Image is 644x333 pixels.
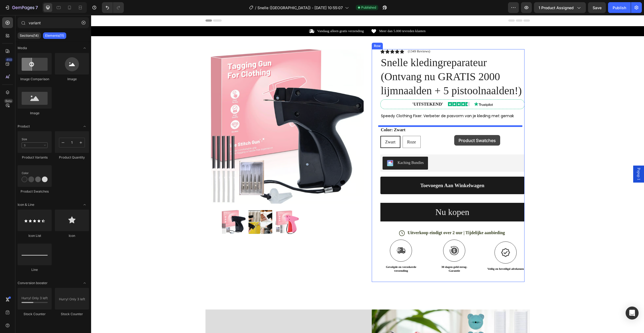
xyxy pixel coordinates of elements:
span: / [255,5,256,11]
div: Icon List [18,233,52,238]
div: Undo/Redo [102,2,124,13]
div: Image [55,77,89,82]
div: Product Variants [18,155,52,160]
div: Image Comparison [18,77,52,82]
span: Toggle open [80,44,89,52]
div: Stock Counter [18,312,52,317]
span: Product [18,124,30,129]
div: Open Intercom Messenger [626,307,639,319]
button: Publish [608,2,631,13]
span: Conversion booster [18,281,48,285]
div: Image [18,111,52,116]
button: 7 [2,2,40,13]
div: Beta [4,99,13,103]
button: Save [588,2,606,13]
div: Publish [613,5,626,11]
span: Popup 1 [545,153,550,165]
span: Toggle open [80,200,89,209]
span: Toggle open [80,279,89,287]
p: Sections(14) [20,33,39,38]
span: Snelle ([GEOGRAPHIC_DATA]) - [DATE] 10:55:07 [257,5,343,11]
span: 1 product assigned [539,5,574,11]
span: Media [18,46,27,51]
button: 1 product assigned [534,2,586,13]
div: Product Quantity [55,155,89,160]
iframe: Design area [91,15,644,333]
span: Published [361,5,376,10]
span: Icon & Line [18,202,34,207]
input: Search Sections & Elements [18,17,89,28]
p: 7 [35,4,38,11]
div: Icon [55,233,89,238]
div: Product Swatches [18,189,52,194]
span: Save [593,5,602,10]
p: Elements(11) [45,33,64,38]
span: Toggle open [80,122,89,131]
div: 450 [5,58,13,62]
div: Stock Counter [55,312,89,317]
div: Line [18,267,52,272]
